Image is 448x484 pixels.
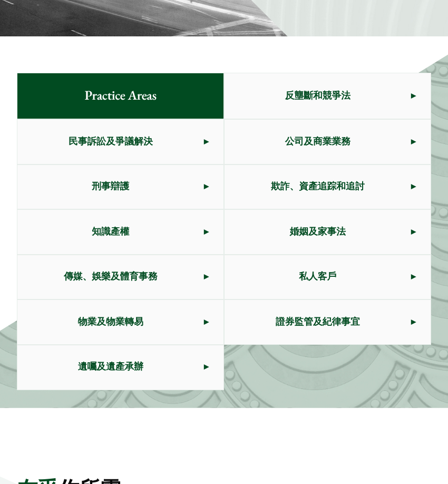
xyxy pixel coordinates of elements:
[225,74,411,118] span: 反壟斷和競爭法
[17,300,223,344] a: 物業及物業轉易
[225,165,411,209] span: 欺詐、資產追踪和追討
[225,210,411,254] span: 婚姻及家事法
[17,210,204,254] span: 知識產權
[225,255,431,299] a: 私人客戶
[225,300,411,344] span: 證券監管及紀律事宜
[17,255,223,299] a: 傳媒、娛樂及體育事務
[225,255,411,299] span: 私人客戶
[17,345,223,390] a: 遺囑及遺產承辦
[70,73,171,119] span: Practice Areas
[17,300,204,344] span: 物業及物業轉易
[225,120,431,164] a: 公司及商業業務
[17,120,204,164] span: 民事訴訟及爭議解決
[17,210,223,254] a: 知識產權
[17,345,204,390] span: 遺囑及遺產承辦
[225,165,431,209] a: 欺詐、資產追踪和追討
[17,120,223,164] a: 民事訴訟及爭議解決
[17,165,204,209] span: 刑事辯護
[225,300,431,344] a: 證券監管及紀律事宜
[17,165,223,209] a: 刑事辯護
[225,210,431,254] a: 婚姻及家事法
[225,73,431,119] a: 反壟斷和競爭法
[225,120,411,164] span: 公司及商業業務
[17,255,204,299] span: 傳媒、娛樂及體育事務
